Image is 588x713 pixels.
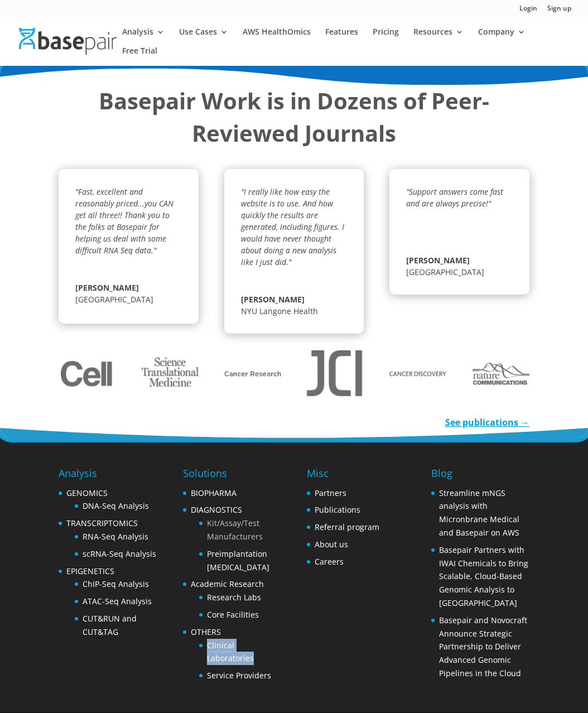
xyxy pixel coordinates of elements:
em: "Support answers come fast and are always precise!" [406,186,503,209]
a: Login [519,5,537,17]
a: Streamline mNGS analysis with Micronbrane Medical and Basepair on AWS [439,488,519,538]
a: AWS HealthOmics [243,28,311,47]
h4: Blog [431,466,529,486]
em: "I really like how easy the website is to use. And how quickly the results are generated, includi... [241,186,344,267]
a: Kit/Assay/Test Manufacturers [207,518,263,542]
a: Basepair Partners with IWAI Chemicals to Bring Scalable, Cloud-Based Genomic Analysis to [GEOGRAP... [439,545,528,608]
span: [PERSON_NAME] [406,254,512,266]
strong: Basepair Work is in Dozens of Peer-Reviewed Journals [99,85,489,148]
a: Company [478,28,526,47]
span: [GEOGRAPHIC_DATA] [75,294,153,305]
a: Research Labs [207,592,261,603]
span: [GEOGRAPHIC_DATA] [406,267,484,277]
a: Features [325,28,358,47]
span: NYU Langone Health [241,306,318,316]
a: About us [315,539,348,550]
a: Careers [315,556,344,567]
a: See publications → [445,416,529,428]
a: Pricing [373,28,399,47]
a: Core Facilities [207,609,259,620]
h4: Analysis [59,466,157,486]
a: Partners [315,488,346,498]
a: RNA-Seq Analysis [83,531,148,542]
a: Resources [413,28,464,47]
iframe: Drift Widget Chat Controller [532,657,575,700]
a: Basepair and Novocraft Announce Strategic Partnership to Deliver Advanced Genomic Pipelines in th... [439,615,527,678]
span: [PERSON_NAME] [241,293,347,305]
img: Basepair [19,28,117,55]
em: "Fast, excellent and reasonably priced...you CAN get all three!! Thank you to the folks at Basepa... [75,186,173,256]
h4: Solutions [183,466,281,486]
a: Service Providers [207,670,271,681]
a: EPIGENETICS [66,566,114,576]
h4: Misc [307,466,379,486]
a: Referral program [315,522,379,532]
a: BIOPHARMA [191,488,237,498]
a: Free Trial [122,47,157,66]
a: CUT&RUN and CUT&TAG [83,613,137,637]
a: ATAC-Seq Analysis [83,596,152,606]
a: ChIP-Seq Analysis [83,579,149,589]
a: Academic Research [191,579,264,589]
a: TRANSCRIPTOMICS [66,518,138,528]
a: Analysis [122,28,165,47]
a: Publications [315,504,360,515]
a: Sign up [547,5,571,17]
a: scRNA-Seq Analysis [83,548,156,559]
a: DNA-Seq Analysis [83,500,149,511]
a: OTHERS [191,627,221,637]
a: Use Cases [179,28,228,47]
span: [PERSON_NAME] [75,282,181,293]
a: DIAGNOSTICS [191,504,242,515]
a: Preimplantation [MEDICAL_DATA] [207,548,269,572]
a: Clinical Laboratories [207,640,254,664]
a: GENOMICS [66,488,108,498]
